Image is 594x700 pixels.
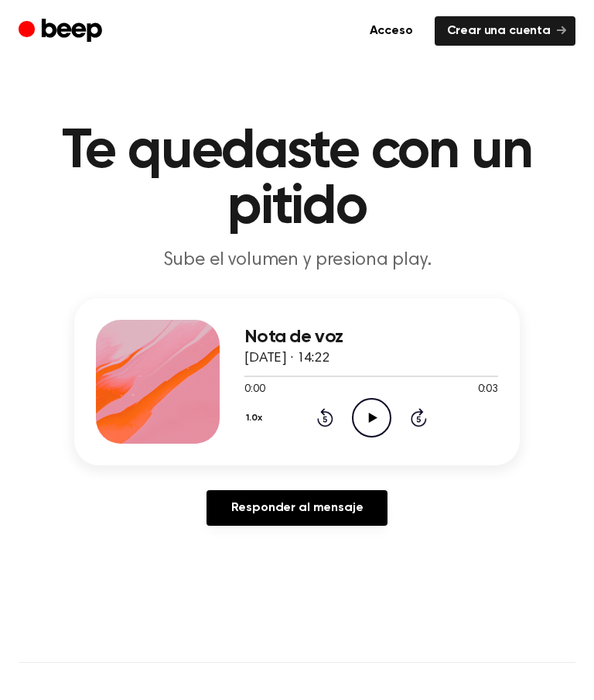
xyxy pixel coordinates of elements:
a: Crear una cuenta [435,16,575,46]
font: Nota de voz [244,328,343,346]
font: Acceso [370,25,413,37]
font: Te quedaste con un pitido [62,124,531,235]
a: Acceso [357,16,425,46]
a: Bip [19,16,106,46]
font: 0:03 [478,384,498,395]
font: Crear una cuenta [447,25,551,37]
font: [DATE] · 14:22 [244,352,329,365]
font: Responder al mensaje [231,502,364,514]
font: 0:00 [244,384,265,395]
a: Responder al mensaje [207,490,388,526]
button: 1.0x [244,405,268,431]
font: 1.0x [246,413,262,423]
font: Sube el volumen y presiona play. [163,251,432,269]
